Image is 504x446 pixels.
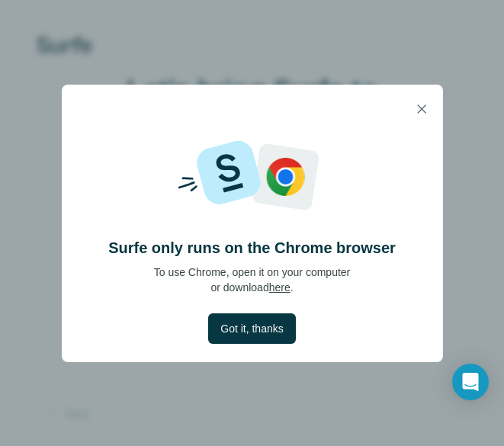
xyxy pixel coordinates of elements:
a: here [269,281,291,294]
span: Got it, thanks [220,321,283,336]
button: Got it, thanks [208,313,295,344]
h4: Surfe only runs on the Chrome browser [108,237,396,258]
img: Surfe and Google logos [156,133,349,219]
p: To use Chrome, open it on your computer or download . [154,265,351,295]
div: Open Intercom Messenger [452,364,489,400]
